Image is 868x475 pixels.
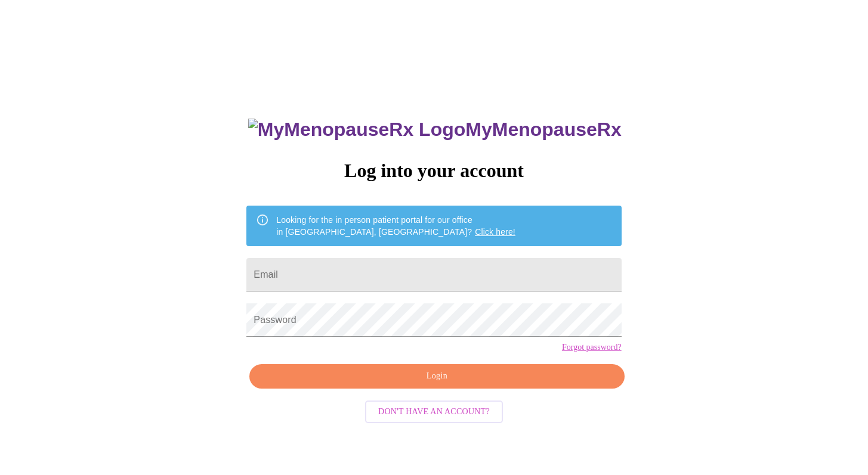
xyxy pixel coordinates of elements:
[249,364,624,389] button: Login
[475,227,515,237] a: Click here!
[276,209,515,243] div: Looking for the in person patient portal for our office in [GEOGRAPHIC_DATA], [GEOGRAPHIC_DATA]?
[362,406,506,416] a: Don't have an account?
[365,401,503,424] button: Don't have an account?
[263,369,610,384] span: Login
[562,343,622,352] a: Forgot password?
[246,160,621,182] h3: Log into your account
[248,119,465,141] img: MyMenopauseRx Logo
[248,119,622,141] h3: MyMenopauseRx
[378,405,490,420] span: Don't have an account?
